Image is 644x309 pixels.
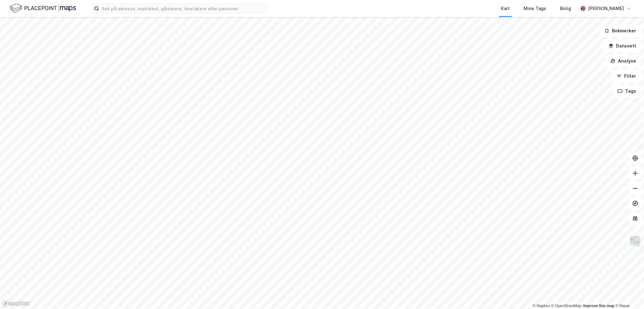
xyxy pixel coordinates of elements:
[10,3,76,14] img: logo.f888ab2527a4732fd821a326f86c7f29.svg
[560,5,571,12] div: Bolig
[588,5,624,12] div: [PERSON_NAME]
[99,4,267,13] input: Søk på adresse, matrikkel, gårdeiere, leietakere eller personer
[501,5,510,12] div: Kart
[613,279,644,309] iframe: Chat Widget
[524,5,546,12] div: Mine Tags
[613,279,644,309] div: Kontrollprogram for chat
